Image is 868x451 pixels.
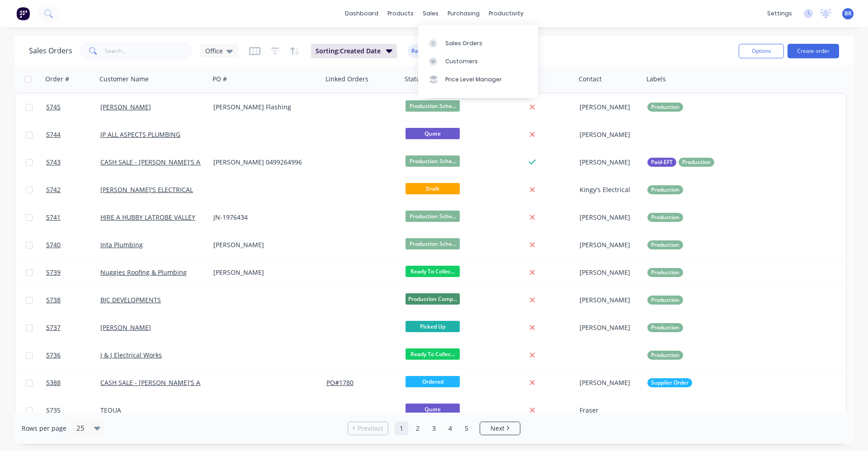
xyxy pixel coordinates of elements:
div: [PERSON_NAME] [580,296,637,305]
button: PO#1780 [326,378,354,387]
a: 5738 [46,287,100,314]
div: [PERSON_NAME] [580,103,637,112]
div: Linked Orders [325,75,368,84]
div: [PERSON_NAME] 0499264996 [213,158,314,167]
span: Paid-EFT [651,158,673,167]
span: 5744 [46,130,61,139]
span: 5742 [46,185,61,194]
span: Sorting: Created Date [316,47,381,56]
span: 5741 [46,213,61,222]
a: HIRE A HUBBY LATROBE VALLEY [100,213,195,221]
span: 5388 [46,378,61,387]
div: Kingy's Electrical [580,185,637,194]
div: [PERSON_NAME] [580,158,637,167]
span: 5737 [46,323,61,332]
a: [PERSON_NAME]'S ELECTRICAL [100,185,193,194]
span: Production Sche... [406,211,460,222]
h1: Sales Orders [29,47,72,55]
span: 5735 [46,406,61,415]
a: BJC DEVELOPMENTS [100,296,161,304]
span: Supplier Order [651,378,689,387]
span: Production [682,158,711,167]
div: Contact [579,75,602,84]
span: Picked Up [406,321,460,332]
div: productivity [484,7,528,20]
button: Production [647,268,683,277]
a: dashboard [340,7,383,20]
span: Production Comp... [406,293,460,305]
div: JN-1976434 [213,213,314,222]
a: Page 1 is your current page [395,422,408,435]
a: 5744 [46,121,100,148]
button: Sorting:Created Date [311,44,397,58]
a: 5740 [46,231,100,258]
span: Next [491,424,505,433]
a: Nuggies Roofing & Plumbing [100,268,187,277]
span: Production [651,351,679,360]
a: TEQUA [100,406,121,414]
span: Production [651,185,679,194]
div: [PERSON_NAME] [580,268,637,277]
a: [PERSON_NAME] [100,103,151,111]
div: purchasing [443,7,484,20]
button: Production [647,240,683,249]
a: J & J Electrical Works [100,351,162,359]
a: 5741 [46,204,100,231]
div: products [383,7,418,20]
div: Order # [45,75,69,84]
button: Production [647,296,683,305]
button: Reset [408,45,430,57]
span: Previous [358,424,383,433]
span: Rows per page [22,424,66,433]
a: [PERSON_NAME] [100,323,151,332]
a: Page 2 [411,422,425,435]
button: Supplier Order [647,378,692,387]
span: Production [651,240,679,249]
a: Customers [418,52,538,70]
a: 5742 [46,176,100,203]
a: 5388 [46,369,100,396]
a: JP ALL ASPECTS PLUMBING [100,130,180,139]
ul: Pagination [344,422,524,435]
span: Ordered [406,376,460,387]
a: CASH SALE - [PERSON_NAME]'S ACCOUNT [100,378,226,387]
span: Production Sche... [406,238,460,249]
div: Sales Orders [445,39,482,47]
a: 5735 [46,397,100,424]
span: Production [651,103,679,112]
span: Ready To Collec... [406,348,460,360]
span: Production Sche... [406,100,460,112]
span: BR [844,9,852,18]
a: Previous page [348,424,388,433]
div: Status [405,75,424,84]
span: Production [651,323,679,332]
span: Production Sche... [406,155,460,167]
span: Production [651,268,679,277]
a: Page 3 [427,422,441,435]
span: Draft [406,183,460,194]
button: Production [647,351,683,360]
span: 5740 [46,240,61,249]
div: [PERSON_NAME] Flashing [213,103,314,112]
button: Production [647,185,683,194]
div: sales [418,7,443,20]
a: 5737 [46,314,100,341]
div: Labels [646,75,666,84]
button: Paid-EFTProduction [647,158,714,167]
a: Price Level Manager [418,70,538,89]
span: Office [205,46,223,56]
img: Factory [16,7,30,20]
a: Sales Orders [418,34,538,52]
div: Customer Name [99,75,149,84]
button: Create order [788,44,839,58]
a: CASH SALE - [PERSON_NAME]'S ACCOUNT [100,158,226,166]
div: Fraser [580,406,637,415]
span: 5736 [46,351,61,360]
button: Production [647,103,683,112]
div: [PERSON_NAME] [580,240,637,249]
button: Options [739,44,784,58]
a: Page 4 [443,422,457,435]
span: Ready To Collec... [406,266,460,277]
button: Production [647,323,683,332]
a: 5745 [46,94,100,121]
